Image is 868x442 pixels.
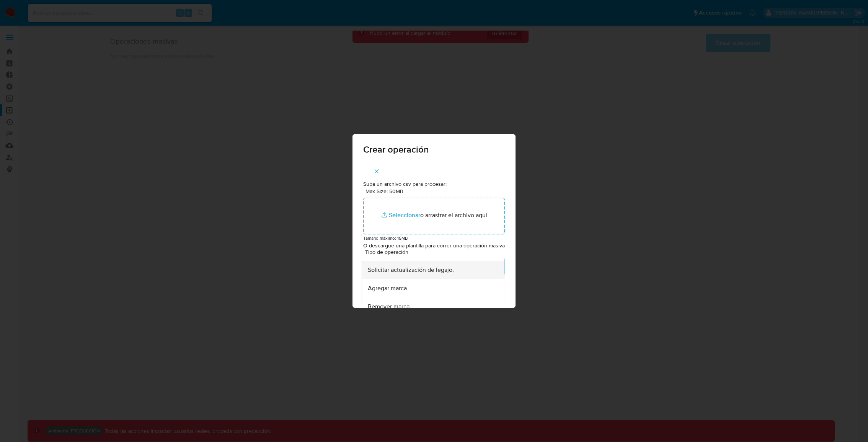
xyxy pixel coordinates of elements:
[363,180,505,188] p: Suba un archivo csv para procesar:
[368,266,454,274] span: Solicitar actualización de legajo.
[368,303,410,310] span: Remover marca
[365,188,403,195] label: Max Size: 50MB
[363,235,408,241] small: Tamaño máximo: 15MB
[365,249,507,255] span: Tipo de operación
[368,284,407,292] span: Agregar marca
[363,242,505,250] p: O descargue una plantilla para correr una operación masiva
[363,145,505,154] span: Crear operación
